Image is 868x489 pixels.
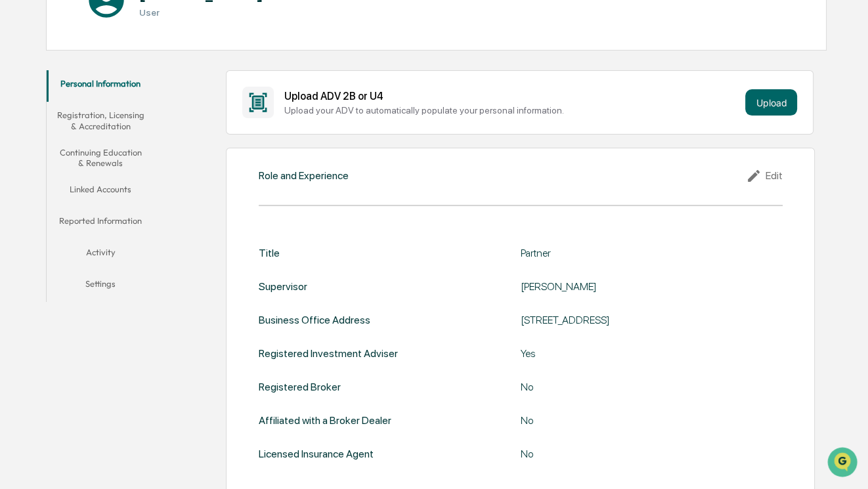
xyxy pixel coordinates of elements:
button: Settings [47,270,156,302]
div: Business Office Address [259,314,370,326]
iframe: Open customer support [826,446,861,481]
button: Continuing Education & Renewals [47,139,156,177]
span: Data Lookup [26,190,83,203]
button: Registration, Licensing & Accreditation [47,102,156,139]
div: [PERSON_NAME] [521,280,783,293]
button: Start new chat [223,104,239,120]
div: We're available if you need us! [45,114,166,124]
div: 🖐️ [13,167,24,177]
button: Linked Accounts [47,176,156,207]
span: Preclearance [26,165,85,179]
div: Partner [521,247,783,259]
a: 🔎Data Lookup [8,185,88,209]
div: No [521,381,783,393]
div: No [521,414,783,427]
div: No [521,448,783,460]
div: Licensed Insurance Agent [259,448,374,460]
div: Registered Investment Adviser [259,347,398,360]
div: Title [259,247,280,259]
div: 🗄️ [95,167,106,177]
div: 🔎 [13,192,24,202]
button: Reported Information [47,207,156,239]
p: How can we help? [13,28,239,49]
div: Start new chat [45,100,215,114]
div: [STREET_ADDRESS] [521,314,783,326]
a: 🗄️Attestations [90,160,168,184]
button: Activity [47,239,156,270]
a: Powered byPylon [93,222,159,232]
div: Registered Broker [259,381,341,393]
div: Yes [521,347,783,360]
div: secondary tabs example [47,70,156,302]
button: Personal Information [47,70,156,102]
div: Upload ADV 2B or U4 [284,90,740,102]
div: Affiliated with a Broker Dealer [259,414,391,427]
div: Upload your ADV to automatically populate your personal information. [284,105,740,116]
span: Attestations [108,165,163,179]
h3: User [139,7,263,18]
div: Edit [746,168,783,184]
div: Role and Experience [259,169,349,182]
span: Pylon [131,223,159,232]
a: 🖐️Preclearance [8,160,90,184]
button: Upload [745,89,797,116]
div: Supervisor [259,280,307,293]
img: 1746055101610-c473b297-6a78-478c-a979-82029cc54cd1 [13,100,37,124]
